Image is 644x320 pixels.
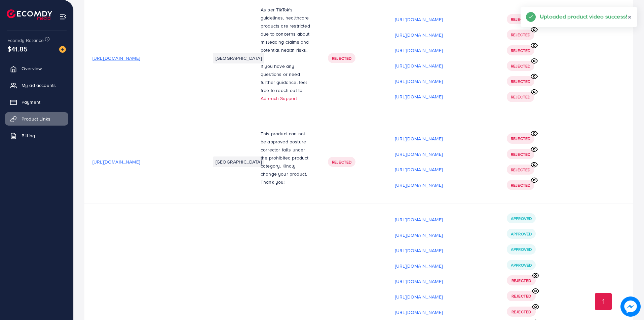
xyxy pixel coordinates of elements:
[92,158,140,165] span: [URL][DOMAIN_NAME]
[395,231,443,239] p: [URL][DOMAIN_NAME]
[620,296,641,317] img: image
[332,55,351,61] span: Rejected
[22,116,50,122] span: Product Links
[261,95,297,102] a: Adreach Support
[213,156,264,167] li: [GEOGRAPHIC_DATA]
[395,150,443,158] p: [URL][DOMAIN_NAME]
[395,31,443,39] p: [URL][DOMAIN_NAME]
[395,15,443,24] p: [URL][DOMAIN_NAME]
[512,293,531,299] span: Rejected
[22,65,42,72] span: Overview
[395,216,443,224] p: [URL][DOMAIN_NAME]
[511,16,530,22] span: Rejected
[261,6,310,53] span: As per TikTok's guidelines, healthcare products are restricted due to concerns about misleading c...
[395,166,443,174] p: [URL][DOMAIN_NAME]
[332,159,351,165] span: Rejected
[540,12,627,21] h5: Uploaded product video success!
[395,246,443,255] p: [URL][DOMAIN_NAME]
[511,94,530,100] span: Rejected
[92,55,140,61] span: [URL][DOMAIN_NAME]
[511,246,532,252] span: Approved
[5,62,68,75] a: Overview
[395,77,443,85] p: [URL][DOMAIN_NAME]
[512,309,531,315] span: Rejected
[261,63,307,94] span: If you have any questions or need further guidance, feel free to reach out to
[6,41,29,57] span: $41.85
[511,231,532,237] span: Approved
[511,167,530,173] span: Rejected
[511,32,530,38] span: Rejected
[511,48,530,53] span: Rejected
[511,151,530,157] span: Rejected
[7,37,44,44] span: Ecomdy Balance
[22,132,35,139] span: Billing
[7,9,52,20] img: logo
[395,62,443,70] p: [URL][DOMAIN_NAME]
[395,277,443,285] p: [URL][DOMAIN_NAME]
[395,46,443,54] p: [URL][DOMAIN_NAME]
[395,135,443,143] p: [URL][DOMAIN_NAME]
[511,216,532,221] span: Approved
[5,79,68,92] a: My ad accounts
[395,93,443,101] p: [URL][DOMAIN_NAME]
[59,46,66,53] img: image
[59,13,67,20] img: menu
[22,99,40,105] span: Payment
[512,278,531,283] span: Rejected
[395,293,443,301] p: [URL][DOMAIN_NAME]
[5,95,68,109] a: Payment
[395,308,443,316] p: [URL][DOMAIN_NAME]
[511,63,530,69] span: Rejected
[511,182,530,188] span: Rejected
[511,79,530,84] span: Rejected
[395,262,443,270] p: [URL][DOMAIN_NAME]
[261,130,312,186] p: This product can not be approved posture corrector falls under the prohibited product category. K...
[213,53,264,63] li: [GEOGRAPHIC_DATA]
[511,262,532,268] span: Approved
[22,82,56,89] span: My ad accounts
[511,136,530,141] span: Rejected
[395,181,443,189] p: [URL][DOMAIN_NAME]
[5,129,68,142] a: Billing
[5,112,68,126] a: Product Links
